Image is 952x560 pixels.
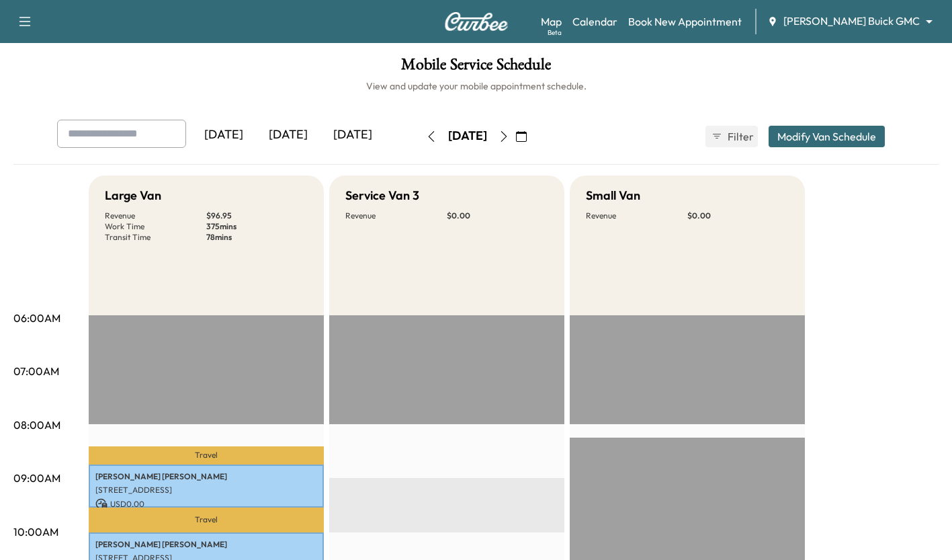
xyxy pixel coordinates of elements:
[89,446,324,465] p: Travel
[13,310,60,326] p: 06:00AM
[105,232,206,243] p: Transit Time
[105,221,206,232] p: Work Time
[95,471,317,482] p: [PERSON_NAME] [PERSON_NAME]
[320,120,385,151] div: [DATE]
[95,485,317,495] p: [STREET_ADDRESS]
[191,120,256,151] div: [DATE]
[541,13,562,30] a: MapBeta
[783,13,920,29] span: [PERSON_NAME] Buick GMC
[687,210,789,221] p: $ 0.00
[13,363,59,379] p: 07:00AM
[628,13,742,30] a: Book New Appointment
[586,210,687,221] p: Revenue
[105,210,206,221] p: Revenue
[728,128,752,145] span: Filter
[13,56,939,79] h1: Mobile Service Schedule
[345,210,447,221] p: Revenue
[13,470,60,486] p: 09:00AM
[95,498,317,510] p: USD 0.00
[586,186,640,205] h5: Small Van
[13,524,58,540] p: 10:00AM
[105,186,161,205] h5: Large Van
[206,210,308,221] p: $ 96.95
[769,126,885,147] button: Modify Van Schedule
[13,79,939,93] h6: View and update your mobile appointment schedule.
[95,539,317,550] p: [PERSON_NAME] [PERSON_NAME]
[13,417,60,433] p: 08:00AM
[256,120,320,151] div: [DATE]
[705,126,758,147] button: Filter
[444,12,509,31] img: Curbee Logo
[447,210,548,221] p: $ 0.00
[448,128,487,145] div: [DATE]
[206,221,308,232] p: 375 mins
[89,508,324,532] p: Travel
[572,13,617,30] a: Calendar
[345,186,419,205] h5: Service Van 3
[548,28,562,38] div: Beta
[206,232,308,243] p: 78 mins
